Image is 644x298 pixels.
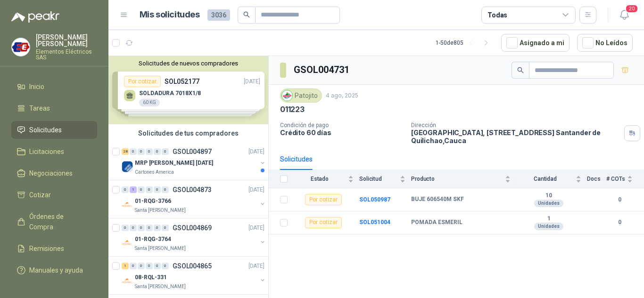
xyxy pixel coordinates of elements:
b: BUJE 606540M SKF [411,196,464,203]
div: 0 [146,186,153,193]
div: 0 [138,148,145,155]
div: 0 [162,186,169,193]
button: Asignado a mi [501,34,570,52]
a: Cotizar [11,186,97,204]
p: Cartones America [135,169,174,176]
p: Condición de pago [280,122,404,129]
a: 1 0 0 0 0 0 GSOL004865[DATE] Company Logo08-RQL-331Santa [PERSON_NAME] [122,260,266,290]
div: 0 [154,263,161,269]
div: 0 [154,225,161,231]
p: Santa [PERSON_NAME] [135,283,186,290]
th: Docs [587,170,606,188]
a: SOL050987 [359,196,390,203]
span: Licitaciones [29,146,64,157]
a: 28 0 0 0 0 0 GSOL004897[DATE] Company LogoMRP [PERSON_NAME] [DATE]Cartones America [122,146,266,176]
b: 0 [606,195,633,204]
b: 0 [606,218,633,227]
span: 20 [625,4,638,13]
a: Tareas [11,99,97,117]
img: Company Logo [12,38,30,56]
a: Remisiones [11,240,97,258]
div: 0 [146,225,153,231]
p: MRP [PERSON_NAME] [DATE] [135,159,213,168]
div: Unidades [534,200,563,207]
img: Company Logo [282,90,292,101]
span: # COTs [606,176,625,182]
p: [GEOGRAPHIC_DATA], [STREET_ADDRESS] Santander de Quilichao , Cauca [411,129,620,145]
p: GSOL004865 [173,263,212,269]
p: Elementos Eléctricos SAS [36,49,97,60]
span: Cantidad [516,176,574,182]
p: GSOL004873 [173,186,212,193]
div: 0 [146,263,153,269]
div: 0 [146,148,153,155]
p: 011223 [280,105,305,114]
p: [PERSON_NAME] [PERSON_NAME] [36,34,97,47]
a: SOL051004 [359,219,390,226]
div: 0 [138,186,145,193]
div: Patojito [280,89,322,103]
div: 0 [154,186,161,193]
span: search [517,67,524,73]
a: 0 0 0 0 0 0 GSOL004869[DATE] Company Logo01-RQG-3764Santa [PERSON_NAME] [122,222,266,252]
p: 4 ago, 2025 [326,91,358,100]
b: 10 [516,192,581,200]
img: Company Logo [122,199,133,210]
span: Inicio [29,81,44,92]
span: Tareas [29,103,50,113]
div: 0 [138,225,145,231]
th: Cantidad [516,170,587,188]
span: Remisiones [29,243,64,254]
div: 0 [162,225,169,231]
p: Crédito 60 días [280,129,404,137]
b: 1 [516,215,581,223]
div: 0 [130,148,137,155]
a: Inicio [11,78,97,96]
p: GSOL004869 [173,225,212,231]
span: Producto [411,176,503,182]
p: [DATE] [248,262,264,271]
span: Solicitudes [29,125,62,135]
div: Todas [487,10,507,20]
div: 0 [130,225,137,231]
a: Negociaciones [11,164,97,182]
div: 1 [122,263,129,269]
p: Santa [PERSON_NAME] [135,207,186,214]
div: 28 [122,148,129,155]
div: 0 [162,148,169,155]
p: 01-RQG-3766 [135,197,171,206]
div: Unidades [534,223,563,230]
a: Solicitudes [11,121,97,139]
div: 0 [162,263,169,269]
span: search [243,11,250,18]
p: [DATE] [248,224,264,233]
div: 1 [130,186,137,193]
th: Producto [411,170,516,188]
div: 0 [130,263,137,269]
div: 0 [122,225,129,231]
p: 08-RQL-331 [135,273,167,282]
div: Por cotizar [305,194,342,205]
th: Estado [293,170,359,188]
button: No Leídos [577,34,633,52]
span: 3036 [207,9,230,21]
div: Solicitudes de tus compradores [108,124,268,142]
p: 01-RQG-3764 [135,235,171,244]
a: 0 1 0 0 0 0 GSOL004873[DATE] Company Logo01-RQG-3766Santa [PERSON_NAME] [122,184,266,214]
h3: GSOL004731 [294,63,351,77]
div: 0 [154,148,161,155]
div: Solicitudes [280,154,313,164]
p: [DATE] [248,185,264,194]
div: 0 [122,186,129,193]
h1: Mis solicitudes [140,8,200,22]
span: Manuales y ayuda [29,265,83,275]
img: Company Logo [122,275,133,287]
p: [DATE] [248,147,264,156]
img: Company Logo [122,161,133,172]
button: 20 [616,7,633,24]
a: Manuales y ayuda [11,261,97,279]
span: Negociaciones [29,168,73,178]
img: Logo peakr [11,11,59,23]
